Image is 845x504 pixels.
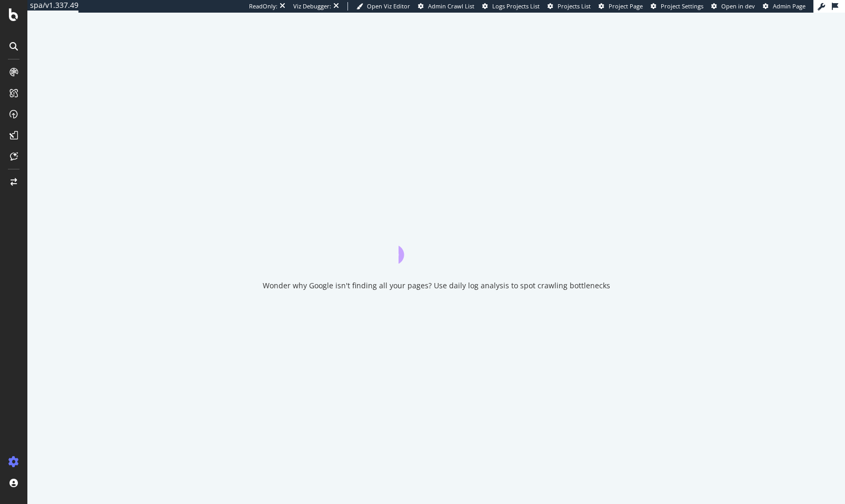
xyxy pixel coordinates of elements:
a: Project Page [599,2,643,11]
div: animation [399,226,474,264]
span: Admin Crawl List [428,2,474,10]
a: Open Viz Editor [356,2,410,11]
span: Open in dev [721,2,755,10]
span: Project Page [609,2,643,10]
span: Projects List [558,2,591,10]
div: Wonder why Google isn't finding all your pages? Use daily log analysis to spot crawling bottlenecks [263,280,610,291]
span: Logs Projects List [492,2,540,10]
span: Open Viz Editor [367,2,410,10]
a: Projects List [548,2,591,11]
div: ReadOnly: [249,2,277,11]
a: Logs Projects List [482,2,540,11]
a: Open in dev [711,2,755,11]
span: Project Settings [661,2,703,10]
a: Admin Crawl List [418,2,474,11]
a: Project Settings [651,2,703,11]
a: Admin Page [763,2,806,11]
span: Admin Page [773,2,806,10]
div: Viz Debugger: [293,2,331,11]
